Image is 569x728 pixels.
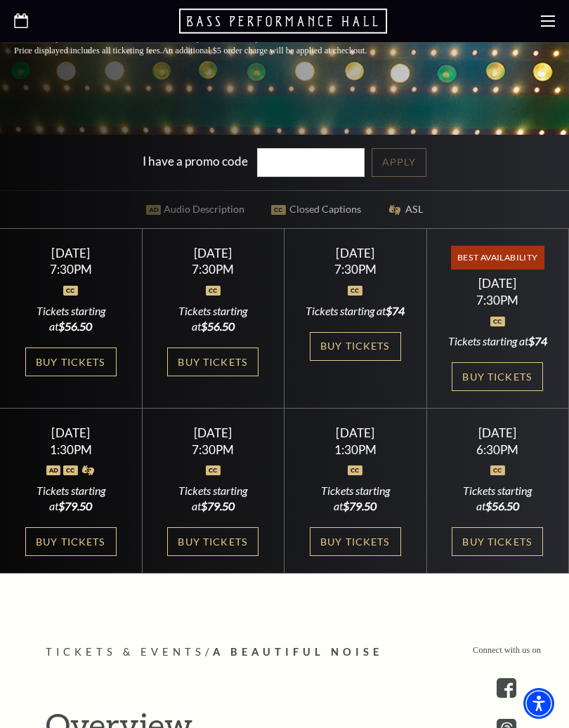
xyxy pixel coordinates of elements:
[451,246,544,270] span: Best Availability
[17,483,125,515] div: Tickets starting at
[162,46,367,55] span: An additional $5 order charge will be applied at checkout.
[443,276,551,291] div: [DATE]
[14,13,28,29] a: Open this option
[497,678,516,698] a: facebook - open in a new tab
[386,304,405,317] span: $74
[301,425,410,440] div: [DATE]
[14,44,400,58] p: Price displayed includes all ticketing fees.
[25,348,117,376] a: Buy Tickets
[301,483,410,515] div: Tickets starting at
[301,246,410,260] div: [DATE]
[167,348,259,376] a: Buy Tickets
[301,263,410,275] div: 7:30PM
[159,444,267,456] div: 7:30PM
[46,644,523,661] p: /
[167,527,259,556] a: Buy Tickets
[17,246,125,260] div: [DATE]
[301,444,410,456] div: 1:30PM
[485,499,519,512] span: $56.50
[528,334,547,348] span: $74
[17,444,125,456] div: 1:30PM
[159,263,267,275] div: 7:30PM
[443,483,551,515] div: Tickets starting at
[213,646,383,658] span: A Beautiful Noise
[17,263,125,275] div: 7:30PM
[159,425,267,440] div: [DATE]
[201,319,235,333] span: $56.50
[473,644,541,657] p: Connect with us on
[159,303,267,335] div: Tickets starting at
[17,303,125,335] div: Tickets starting at
[443,425,551,440] div: [DATE]
[310,332,401,361] a: Buy Tickets
[523,688,554,719] div: Accessibility Menu
[17,425,125,440] div: [DATE]
[25,527,117,556] a: Buy Tickets
[443,294,551,306] div: 7:30PM
[343,499,377,512] span: $79.50
[301,303,410,319] div: Tickets starting at
[58,499,92,512] span: $79.50
[58,319,92,333] span: $56.50
[452,362,543,391] a: Buy Tickets
[46,646,205,658] span: Tickets & Events
[452,527,543,556] a: Buy Tickets
[443,444,551,456] div: 6:30PM
[159,483,267,515] div: Tickets starting at
[201,499,235,512] span: $79.50
[310,527,401,556] a: Buy Tickets
[159,246,267,260] div: [DATE]
[443,333,551,349] div: Tickets starting at
[143,153,248,168] label: I have a promo code
[179,7,390,35] a: Open this option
